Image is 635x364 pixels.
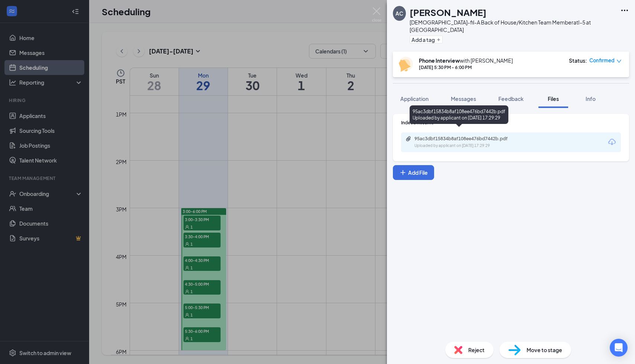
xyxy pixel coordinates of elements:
svg: Download [608,138,616,147]
div: Status : [569,57,587,64]
div: Open Intercom Messenger [610,339,628,357]
svg: Ellipses [620,6,629,15]
svg: Plus [436,37,441,42]
div: Indeed Resume [401,119,621,126]
b: Phone Interview [419,57,460,64]
div: 95ac3dbf15834b8af108ee476bd7442b.pdf [414,136,518,142]
button: Add FilePlus [393,165,434,180]
span: Confirmed [589,57,615,64]
span: Messages [451,95,476,102]
span: Application [400,95,429,102]
div: with [PERSON_NAME] [419,57,513,64]
div: Uploaded by applicant on [DATE] 17:29:29 [414,143,526,149]
span: Move to stage [527,346,562,354]
div: AC [395,10,403,17]
a: Paperclip95ac3dbf15834b8af108ee476bd7442b.pdfUploaded by applicant on [DATE] 17:29:29 [406,136,526,149]
span: down [616,59,622,64]
svg: Plus [399,169,407,176]
span: Info [586,95,596,102]
div: [DATE] 5:30 PM - 6:00 PM [419,64,513,70]
button: PlusAdd a tag [410,36,443,43]
svg: Paperclip [406,136,411,142]
span: Feedback [498,95,524,102]
span: Reject [468,346,485,354]
div: 95ac3dbf15834b8af108ee476bd7442b.pdf Uploaded by applicant on [DATE] 17:29:29 [410,105,508,124]
h1: [PERSON_NAME] [410,6,486,19]
div: [DEMOGRAPHIC_DATA]-fil-A Back of House/Kitchen Team Member at I-5 at [GEOGRAPHIC_DATA] [410,19,616,33]
span: Files [548,95,559,102]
